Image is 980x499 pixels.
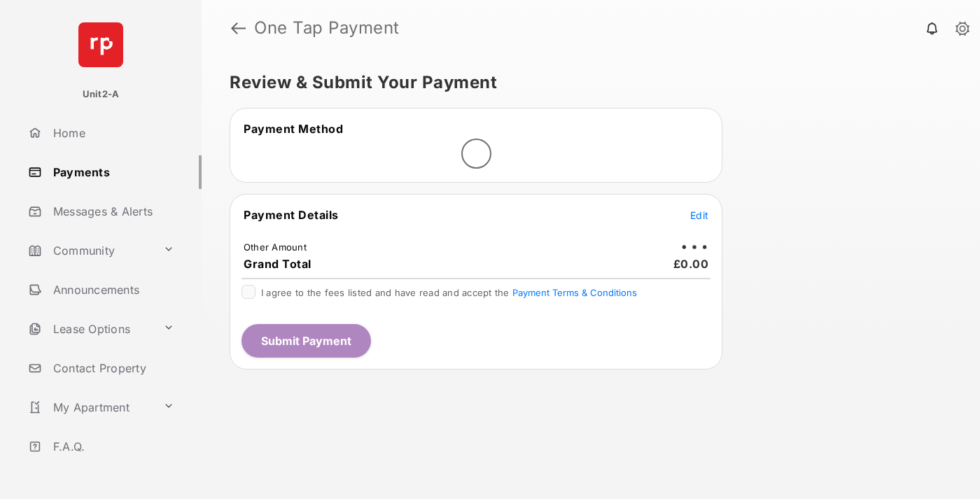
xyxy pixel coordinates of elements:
[22,116,202,150] a: Home
[512,287,637,298] button: I agree to the fees listed and have read and accept the
[22,430,202,463] a: F.A.Q.
[244,122,343,136] span: Payment Method
[22,391,157,424] a: My Apartment
[244,257,311,271] span: Grand Total
[243,241,307,253] td: Other Amount
[83,87,120,101] p: Unit2-A
[673,257,709,271] span: £0.00
[22,234,157,267] a: Community
[690,208,708,222] button: Edit
[22,195,202,228] a: Messages & Alerts
[22,155,202,189] a: Payments
[254,20,400,36] strong: One Tap Payment
[22,273,202,307] a: Announcements
[22,351,202,385] a: Contact Property
[244,208,339,222] span: Payment Details
[261,287,637,298] span: I agree to the fees listed and have read and accept the
[78,22,123,67] img: svg+xml;base64,PHN2ZyB4bWxucz0iaHR0cDovL3d3dy53My5vcmcvMjAwMC9zdmciIHdpZHRoPSI2NCIgaGVpZ2h0PSI2NC...
[230,74,941,91] h5: Review & Submit Your Payment
[241,324,371,358] button: Submit Payment
[22,312,157,346] a: Lease Options
[690,209,708,221] span: Edit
